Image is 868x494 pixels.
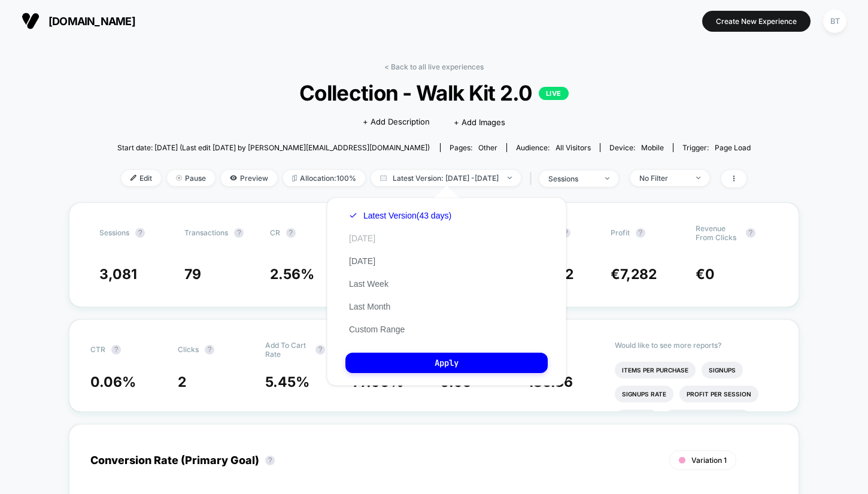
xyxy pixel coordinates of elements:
[345,210,455,221] button: Latest Version(43 days)
[696,266,715,283] span: €
[478,143,497,152] span: other
[600,143,673,152] span: Device:
[705,266,715,283] span: 0
[265,456,275,465] button: ?
[99,228,129,237] span: Sessions
[454,117,505,127] span: + Add Images
[715,143,751,152] span: Page Load
[286,228,296,238] button: ?
[527,170,539,187] span: |
[345,301,394,312] button: Last Month
[636,228,645,238] button: ?
[270,228,280,237] span: CR
[508,177,512,179] img: end
[696,177,700,179] img: end
[641,143,664,152] span: mobile
[615,386,673,402] li: Signups Rate
[691,456,727,465] span: Variation 1
[270,266,314,283] span: 2.56 %
[702,362,743,378] li: Signups
[605,177,609,180] img: end
[702,11,811,32] button: Create New Experience
[611,228,630,237] span: Profit
[345,233,379,244] button: [DATE]
[620,266,657,283] span: 7,282
[345,278,392,289] button: Last Week
[746,228,755,238] button: ?
[639,174,687,183] div: No Filter
[90,345,105,354] span: CTR
[371,170,521,186] span: Latest Version: [DATE] - [DATE]
[265,341,309,359] span: Add To Cart Rate
[90,374,136,390] span: 0.06 %
[184,228,228,237] span: Transactions
[178,374,186,390] span: 2
[184,266,201,283] span: 79
[149,80,720,105] span: Collection - Walk Kit 2.0
[99,266,137,283] span: 3,081
[111,345,121,354] button: ?
[615,410,658,426] li: Returns
[122,170,161,186] span: Edit
[556,143,591,152] span: All Visitors
[283,170,365,186] span: Allocation: 100%
[205,345,214,354] button: ?
[682,143,751,152] div: Trigger:
[664,410,751,426] li: Returns Per Session
[130,175,136,181] img: edit
[516,143,591,152] div: Audience:
[117,143,430,152] span: Start date: [DATE] (Last edit [DATE] by [PERSON_NAME][EMAIL_ADDRESS][DOMAIN_NAME])
[178,345,199,354] span: Clicks
[345,256,379,266] button: [DATE]
[265,374,309,390] span: 5.45 %
[615,341,778,350] p: Would like to see more reports?
[48,15,135,28] span: [DOMAIN_NAME]
[384,62,484,71] a: < Back to all live experiences
[221,170,277,186] span: Preview
[345,353,548,373] button: Apply
[679,386,758,402] li: Profit Per Session
[696,224,740,242] span: Revenue From Clicks
[345,324,408,335] button: Custom Range
[820,9,850,34] button: BT
[615,362,696,378] li: Items Per Purchase
[450,143,497,152] div: Pages:
[18,11,139,31] button: [DOMAIN_NAME]
[380,175,387,181] img: calendar
[135,228,145,238] button: ?
[234,228,244,238] button: ?
[22,12,40,30] img: Visually logo
[539,87,569,100] p: LIVE
[548,174,596,183] div: sessions
[292,175,297,181] img: rebalance
[823,10,846,33] div: BT
[167,170,215,186] span: Pause
[176,175,182,181] img: end
[363,116,430,128] span: + Add Description
[611,266,657,283] span: €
